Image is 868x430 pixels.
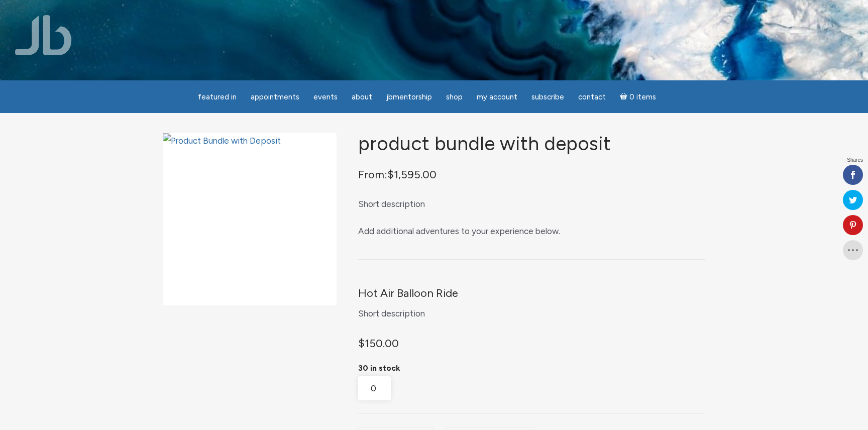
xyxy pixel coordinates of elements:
span: Contact [578,92,606,101]
span: Hot Air Balloon Ride [358,286,458,300]
img: Product Bundle with Deposit [163,133,337,305]
p: 30 in stock [358,361,705,376]
a: About [346,87,378,107]
a: featured in [192,87,243,107]
span: Shares [847,158,863,163]
span: JBMentorship [386,92,432,101]
span: $ [358,337,365,350]
h1: Product Bundle with Deposit [358,133,705,155]
span: My Account [477,92,517,101]
span: 150.00 [358,337,399,350]
a: Events [307,87,344,107]
bdi: 1,595.00 [387,168,437,181]
input: Product quantity [358,376,391,401]
span: Subscribe [531,92,564,101]
span: From: [358,168,387,181]
a: Subscribe [525,87,570,107]
a: My Account [471,87,523,107]
a: JBMentorship [380,87,438,107]
i: Cart [620,92,629,101]
a: Cart0 items [614,86,662,107]
span: $ [387,168,394,181]
span: Appointments [251,92,299,101]
span: About [352,92,372,101]
img: Jamie Butler. The Everyday Medium [15,15,72,55]
span: Shop [446,92,463,101]
span: 0 items [629,93,656,101]
p: Short description [358,306,705,321]
p: Short description [358,196,705,212]
span: Events [313,92,338,101]
a: Contact [572,87,612,107]
a: Shop [440,87,469,107]
p: Add additional adventures to your experience below. [358,224,705,239]
a: Appointments [245,87,305,107]
span: featured in [198,92,237,101]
